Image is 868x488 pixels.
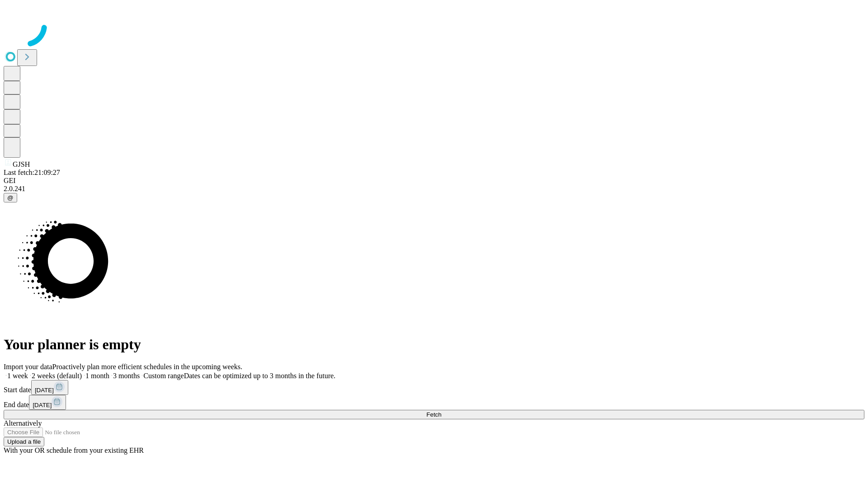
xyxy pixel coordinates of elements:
[7,194,14,201] span: @
[4,169,60,176] span: Last fetch: 21:09:27
[52,363,242,371] span: Proactively plan more efficient schedules in the upcoming weeks.
[4,193,17,202] button: @
[85,372,109,380] span: 1 month
[33,402,52,408] span: [DATE]
[4,336,864,353] h1: Your planner is empty
[7,372,28,380] span: 1 week
[4,380,864,395] div: Start date
[31,380,68,395] button: [DATE]
[32,372,82,380] span: 2 weeks (default)
[29,395,66,410] button: [DATE]
[113,372,140,380] span: 3 months
[4,177,864,185] div: GEI
[184,372,335,380] span: Dates can be optimized up to 3 months in the future.
[4,446,144,454] span: With your OR schedule from your existing EHR
[143,372,184,380] span: Custom range
[426,411,441,418] span: Fetch
[35,387,54,394] span: [DATE]
[4,395,864,410] div: End date
[4,410,864,419] button: Fetch
[4,363,52,371] span: Import your data
[4,419,42,427] span: Alternatively
[4,437,44,446] button: Upload a file
[13,160,30,168] span: GJSH
[4,185,864,193] div: 2.0.241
